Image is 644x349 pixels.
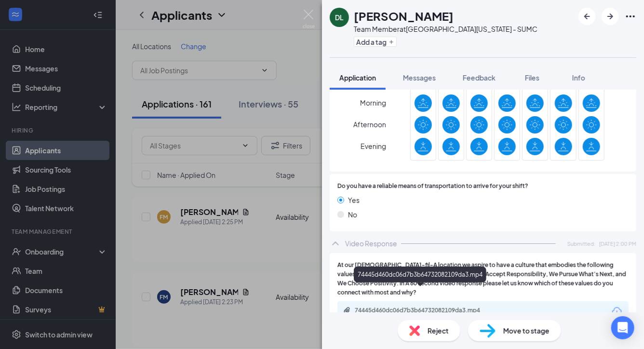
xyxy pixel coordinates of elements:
svg: Download [611,306,623,317]
a: Paperclip74445d460dc06d7b3b64732082109da3.mp4 [343,307,499,316]
span: Feedback [463,73,496,82]
span: Do you have a reliable means of transportation to arrive for your shift? [337,182,528,191]
span: Afternoon [353,116,386,133]
button: ArrowRight [602,8,619,25]
div: Open Intercom Messenger [611,316,634,339]
span: Files [525,73,539,82]
svg: Plus [389,39,394,45]
svg: ChevronUp [330,238,341,249]
button: ArrowLeftNew [578,8,596,25]
svg: ArrowRight [604,11,616,22]
div: Video Response [345,239,397,248]
div: Team Member at [GEOGRAPHIC_DATA][US_STATE] - SUMC [354,24,537,34]
h1: [PERSON_NAME] [354,8,454,24]
svg: Paperclip [343,307,351,314]
span: Info [572,73,585,82]
span: Messages [403,73,436,82]
svg: ArrowLeftNew [581,11,593,22]
span: Move to stage [503,325,550,336]
span: Reject [428,325,449,336]
div: 74445d460dc06d7b3b64732082109da3.mp4 [355,307,490,314]
span: No [348,209,357,220]
div: DL [335,13,344,22]
span: Morning [360,94,386,111]
span: At our [DEMOGRAPHIC_DATA]-fil-A location we aspire to have a culture that embodies the following ... [337,261,629,297]
span: Submitted: [567,240,595,248]
div: 74445d460dc06d7b3b64732082109da3.mp4 [354,267,486,282]
span: Evening [361,137,386,155]
span: Application [339,73,376,82]
span: [DATE] 2:00 PM [599,240,636,248]
svg: Ellipses [625,11,636,22]
span: Yes [348,195,360,205]
button: PlusAdd a tag [354,37,397,47]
